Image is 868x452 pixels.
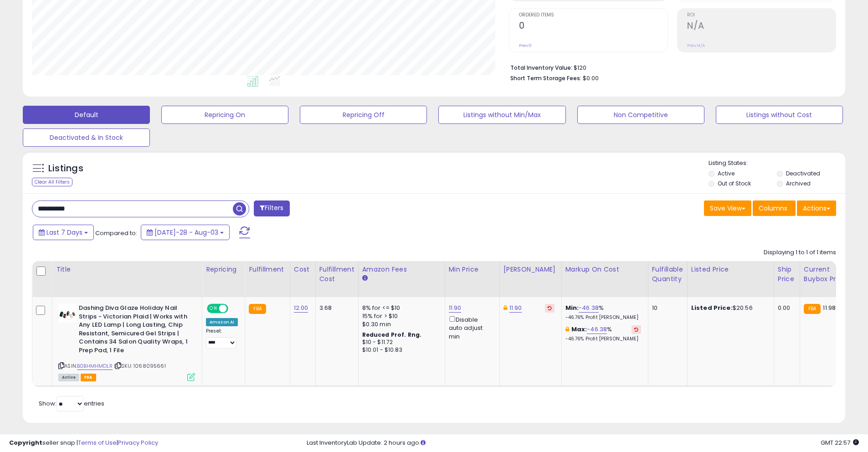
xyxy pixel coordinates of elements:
[510,62,829,72] li: $120
[249,304,266,314] small: FBA
[319,265,354,284] div: Fulfillment Cost
[39,399,104,408] span: Show: entries
[95,229,137,237] span: Compared to:
[208,305,219,313] span: ON
[577,106,704,124] button: Non Competitive
[206,318,238,326] div: Amazon AI
[58,374,79,381] span: All listings currently available for purchase on Amazon
[579,303,599,313] a: -46.38
[362,274,368,282] small: Amazon Fees.
[9,439,158,447] div: seller snap | |
[227,305,241,313] span: OFF
[81,374,96,381] span: FBA
[23,106,150,124] button: Default
[652,265,683,284] div: Fulfillable Quantity
[510,64,572,72] b: Total Inventory Value:
[565,336,641,342] p: -46.76% Profit [PERSON_NAME]
[519,43,532,48] small: Prev: 0
[786,180,811,187] label: Archived
[687,43,705,48] small: Prev: N/A
[753,200,796,216] button: Columns
[449,303,462,313] a: 11.90
[565,265,644,274] div: Markup on Cost
[652,304,680,312] div: 10
[77,362,113,370] a: B0BHMHMDLR
[254,200,289,216] button: Filters
[161,106,288,124] button: Repricing On
[362,331,422,339] b: Reduced Prof. Rng.
[509,303,522,313] a: 11.90
[778,265,796,284] div: Ship Price
[804,304,821,314] small: FBA
[48,162,83,175] h5: Listings
[691,304,767,312] div: $20.56
[565,303,579,312] b: Min:
[565,314,641,321] p: -46.76% Profit [PERSON_NAME]
[362,265,441,274] div: Amazon Fees
[449,314,493,341] div: Disable auto adjust min
[804,265,851,284] div: Current Buybox Price
[294,303,308,313] a: 12.00
[565,304,641,321] div: %
[510,74,581,82] b: Short Term Storage Fees:
[759,204,787,213] span: Columns
[362,346,438,354] div: $10.01 - $10.83
[718,180,751,187] label: Out of Stock
[823,303,836,312] span: 11.98
[565,325,641,342] div: %
[503,305,507,311] i: This overrides the store level Dynamic Max Price for this listing
[249,265,286,274] div: Fulfillment
[786,169,820,177] label: Deactivated
[58,304,195,380] div: ASIN:
[114,362,166,370] span: | SKU: 1068095661
[23,128,150,147] button: Deactivated & In Stock
[206,265,241,274] div: Repricing
[691,265,770,274] div: Listed Price
[687,13,836,18] span: ROI
[79,304,190,357] b: Dashing Diva Glaze Holiday Nail Strips - Victorian Plaid | Works with Any LED Lamp | Long Lasting...
[362,312,438,320] div: 15% for > $10
[503,265,558,274] div: [PERSON_NAME]
[33,225,94,240] button: Last 7 Days
[56,265,198,274] div: Title
[300,106,427,124] button: Repricing Off
[46,228,82,237] span: Last 7 Days
[319,304,351,312] div: 3.68
[764,248,836,257] div: Displaying 1 to 1 of 1 items
[709,159,845,168] p: Listing States:
[718,169,734,177] label: Active
[362,320,438,329] div: $0.30 min
[206,328,238,349] div: Preset:
[821,438,859,447] span: 2025-08-11 22:57 GMT
[778,304,793,312] div: 0.00
[687,21,836,33] h2: N/A
[449,265,496,274] div: Min Price
[561,261,648,297] th: The percentage added to the cost of goods (COGS) that forms the calculator for Min & Max prices.
[704,200,751,216] button: Save View
[118,438,158,447] a: Privacy Policy
[587,325,607,334] a: -46.38
[307,439,859,447] div: Last InventoryLab Update: 2 hours ago.
[691,303,733,312] b: Listed Price:
[362,339,438,346] div: $10 - $11.72
[294,265,312,274] div: Cost
[141,225,230,240] button: [DATE]-28 - Aug-03
[154,228,218,237] span: [DATE]-28 - Aug-03
[634,327,638,332] i: Revert to store-level Max Markup
[519,21,668,33] h2: 0
[519,13,668,18] span: Ordered Items
[716,106,843,124] button: Listings without Cost
[571,325,587,334] b: Max:
[583,74,599,82] span: $0.00
[797,200,836,216] button: Actions
[548,306,552,310] i: Revert to store-level Dynamic Max Price
[565,326,569,332] i: This overrides the store level max markup for this listing
[362,304,438,312] div: 8% for <= $10
[9,438,42,447] strong: Copyright
[32,178,72,186] div: Clear All Filters
[78,438,117,447] a: Terms of Use
[438,106,565,124] button: Listings without Min/Max
[58,304,77,322] img: 31Y77BcmlrL._SL40_.jpg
